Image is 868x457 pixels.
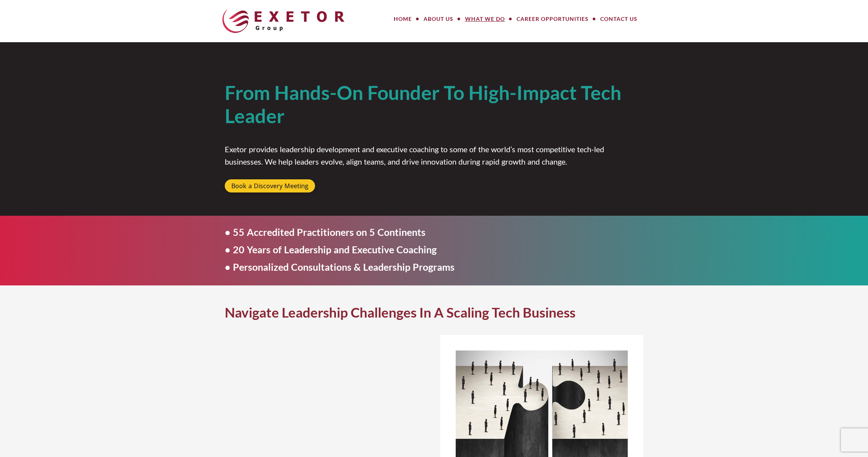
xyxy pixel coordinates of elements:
div: • 55 Accredited Practitioners on 5 Continents • 20 Years of Leadership and Executive Coaching • P... [225,223,455,276]
a: Contact Us [594,11,643,27]
h1: From Hands-On Founder to High-Impact Tech Leader [225,81,643,127]
img: The Exetor Group [222,9,344,33]
h2: Navigate Leadership Challenges in a Scaling Tech Business [225,305,575,320]
span: Book a Discovery Meeting [231,183,308,189]
a: What We Do [459,11,511,27]
a: Book a Discovery Meeting [225,179,315,192]
div: Exetor provides leadership development and executive coaching to some of the world’s most competi... [225,143,643,168]
a: Home [388,11,418,27]
a: Career Opportunities [511,11,594,27]
a: About Us [418,11,459,27]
